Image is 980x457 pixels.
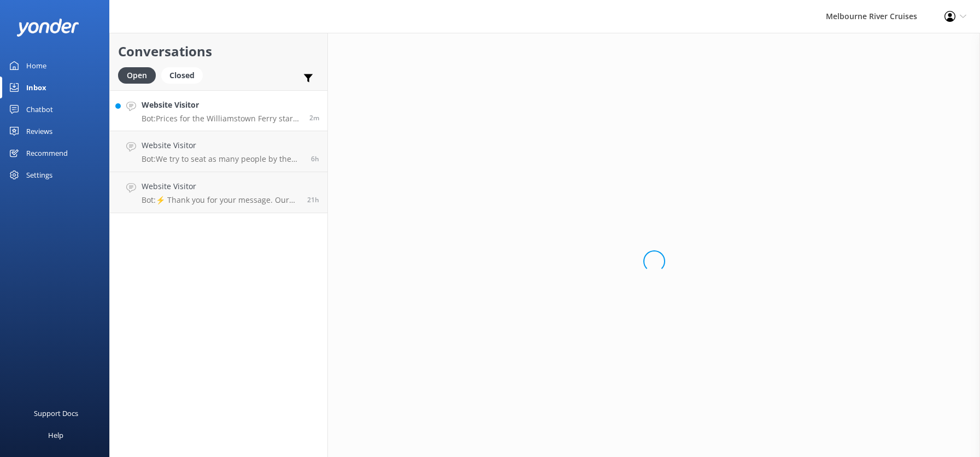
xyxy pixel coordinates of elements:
[142,180,299,192] h4: Website Visitor
[311,154,319,163] span: Sep 25 2025 05:36am (UTC +10:00) Australia/Sydney
[118,69,161,81] a: Open
[118,67,156,84] div: Open
[142,154,303,164] p: Bot: We try to seat as many people by the windows as possible, but not everyone is able to sit th...
[110,90,327,131] a: Website VisitorBot:Prices for the Williamstown Ferry start from $35 one way and $48 return for ad...
[26,120,52,142] div: Reviews
[110,131,327,172] a: Website VisitorBot:We try to seat as many people by the windows as possible, but not everyone is ...
[26,98,53,120] div: Chatbot
[118,41,319,62] h2: Conversations
[48,424,63,446] div: Help
[309,113,319,122] span: Sep 25 2025 12:15pm (UTC +10:00) Australia/Sydney
[161,67,203,84] div: Closed
[161,69,208,81] a: Closed
[26,142,68,164] div: Recommend
[142,195,299,205] p: Bot: ⚡ Thank you for your message. Our office hours are Mon - Fri 9.30am - 5pm. We'll get back to...
[142,99,301,111] h4: Website Visitor
[26,77,46,98] div: Inbox
[26,164,52,186] div: Settings
[142,114,301,124] p: Bot: Prices for the Williamstown Ferry start from $35 one way and $48 return for adults, with con...
[16,19,79,37] img: yonder-white-logo.png
[34,402,78,424] div: Support Docs
[110,172,327,213] a: Website VisitorBot:⚡ Thank you for your message. Our office hours are Mon - Fri 9.30am - 5pm. We'...
[307,195,319,204] span: Sep 24 2025 02:58pm (UTC +10:00) Australia/Sydney
[142,139,303,151] h4: Website Visitor
[26,55,46,77] div: Home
